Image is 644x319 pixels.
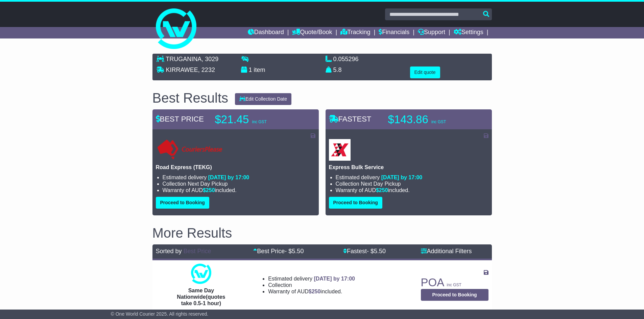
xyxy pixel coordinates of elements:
a: Tracking [340,27,370,38]
span: 250 [379,187,388,193]
span: 250 [312,289,321,294]
span: , 3029 [201,56,218,62]
a: Additional Filters [421,248,472,255]
span: item [254,67,265,73]
span: 5.50 [374,248,386,255]
p: Road Express (TEKG) [156,164,315,170]
span: Same Day Nationwide(quotes take 0.5-1 hour) [177,288,225,306]
p: $21.45 [215,113,300,126]
span: Next Day Pickup [361,181,401,187]
span: $ [203,187,215,193]
a: Financials [379,27,409,38]
a: Best Price- $5.50 [253,248,304,255]
span: , 2232 [198,67,215,73]
li: Collection [268,282,355,288]
span: [DATE] by 17:00 [208,175,249,180]
span: Sorted by [156,248,182,255]
span: $ [376,187,388,193]
span: inc GST [252,119,267,124]
span: BEST PRICE [156,115,204,123]
p: POA [421,276,488,289]
button: Edit Collection Date [235,93,291,105]
button: Proceed to Booking [421,289,488,301]
span: FASTEST [329,115,372,123]
li: Warranty of AUD included. [268,288,355,295]
span: - $ [285,248,304,255]
li: Estimated delivery [268,275,355,282]
button: Proceed to Booking [156,197,209,209]
a: Fastest- $5.50 [343,248,386,255]
span: $ [309,289,321,294]
a: Quote/Book [292,27,332,38]
span: TRUGANINA [166,56,201,62]
img: CouriersPlease: Road Express (TEKG) [156,139,224,161]
button: Proceed to Booking [329,197,382,209]
span: 5.50 [292,248,304,255]
a: Settings [454,27,483,38]
li: Collection [336,181,488,187]
span: - $ [367,248,386,255]
p: $143.86 [388,113,473,126]
li: Warranty of AUD included. [336,187,488,193]
span: [DATE] by 17:00 [314,276,355,282]
a: Best Price [184,248,211,255]
li: Collection [163,181,315,187]
span: 1 [249,67,252,73]
span: 5.8 [333,67,342,73]
p: Express Bulk Service [329,164,488,170]
span: inc GST [447,283,461,287]
span: inc GST [431,119,446,124]
li: Warranty of AUD included. [163,187,315,193]
button: Edit quote [410,67,440,78]
img: Border Express: Express Bulk Service [329,139,351,161]
li: Estimated delivery [163,174,315,181]
a: Support [418,27,445,38]
span: 0.055296 [333,56,359,62]
span: [DATE] by 17:00 [381,175,423,180]
img: One World Courier: Same Day Nationwide(quotes take 0.5-1 hour) [191,264,211,284]
li: Estimated delivery [336,174,488,181]
span: Next Day Pickup [188,181,228,187]
span: KIRRAWEE [166,67,198,73]
h2: More Results [152,225,492,240]
span: 250 [206,187,215,193]
div: Best Results [149,90,232,105]
span: © One World Courier 2025. All rights reserved. [111,311,209,317]
a: Dashboard [248,27,284,38]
